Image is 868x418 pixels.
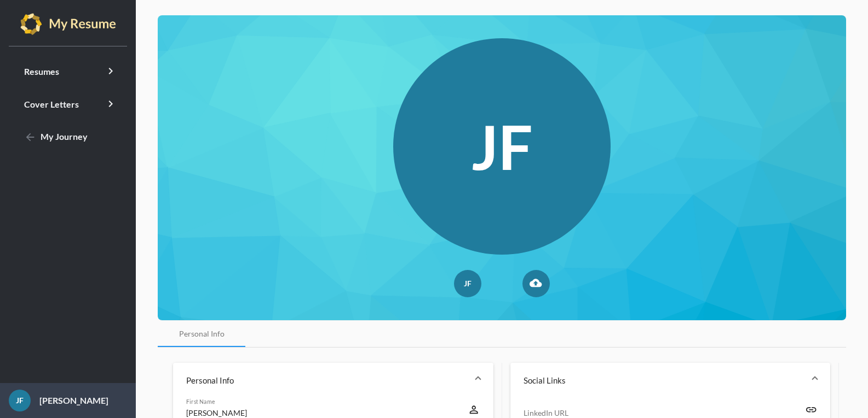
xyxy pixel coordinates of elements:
[173,363,493,398] mat-expansion-panel-header: Personal Info
[9,390,31,411] div: JF
[179,328,225,339] div: Personal Info
[24,131,37,144] mat-icon: arrow_back
[510,363,831,398] mat-expansion-panel-header: Social Links
[104,64,117,78] i: keyboard_arrow_right
[104,97,117,110] i: keyboard_arrow_right
[24,131,88,142] span: My Journey
[805,403,817,416] mat-icon: link
[530,277,543,290] mat-icon: cloud_upload
[454,270,481,297] div: JF
[31,394,108,407] p: [PERSON_NAME]
[524,375,804,386] mat-panel-title: Social Links
[186,375,467,386] mat-panel-title: Personal Info
[468,403,480,416] mat-icon: perm_identity
[13,124,123,150] a: My Journey
[24,99,79,109] span: Cover Letters
[20,13,116,35] img: my-resume-light.png
[24,66,59,76] span: Resumes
